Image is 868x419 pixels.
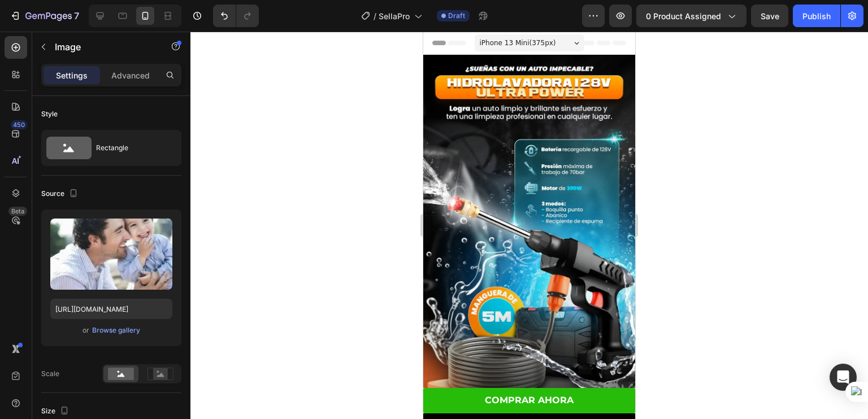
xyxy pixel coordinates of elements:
[96,135,165,161] div: Rectangle
[41,186,80,202] div: Source
[11,120,27,129] div: 450
[56,69,88,81] p: Settings
[92,325,141,336] button: Browse gallery
[55,40,151,54] p: Image
[751,5,788,27] button: Save
[111,69,150,81] p: Advanced
[646,10,721,22] span: 0 product assigned
[761,11,779,21] span: Save
[74,9,79,23] p: 7
[8,207,27,216] div: Beta
[41,109,58,119] div: Style
[636,5,747,27] button: 0 product assigned
[83,324,89,337] span: or
[50,219,172,290] img: preview-image
[5,5,84,27] button: 7
[379,10,410,22] span: SellaPro
[448,11,465,21] span: Draft
[41,404,71,419] div: Size
[802,10,831,22] div: Publish
[92,325,140,335] div: Browse gallery
[423,32,635,419] iframe: Design area
[213,5,259,27] div: Undo/Redo
[50,299,172,319] input: https://example.com/image.jpg
[41,369,59,379] div: Scale
[374,10,376,22] span: /
[830,364,857,391] div: Open Intercom Messenger
[793,5,840,27] button: Publish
